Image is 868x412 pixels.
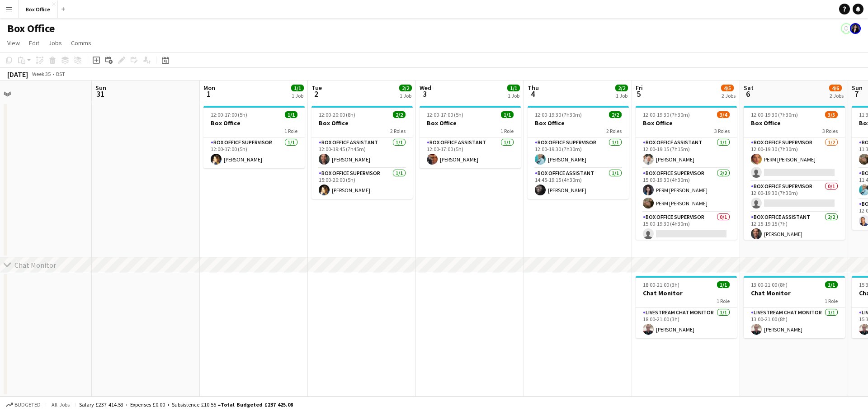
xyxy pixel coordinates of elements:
[7,39,20,47] span: View
[4,37,24,49] a: View
[19,0,58,18] button: Box Office
[67,37,95,49] a: Comms
[221,401,293,408] span: Total Budgeted £237 425.08
[79,401,293,408] div: Salary £237 414.53 + Expenses £0.00 + Subsistence £10.55 =
[14,260,56,270] div: Chat Monitor
[45,37,66,49] a: Jobs
[30,71,52,77] span: Week 35
[841,23,852,34] app-user-avatar: Millie Haldane
[48,39,62,47] span: Jobs
[7,70,28,79] div: [DATE]
[71,39,91,47] span: Comms
[5,400,42,410] button: Budgeted
[29,39,39,47] span: Edit
[7,22,55,35] h1: Box Office
[25,37,43,49] a: Edit
[56,71,65,77] div: BST
[14,402,41,408] span: Budgeted
[50,401,71,408] span: All jobs
[850,23,861,34] app-user-avatar: Lexi Clare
